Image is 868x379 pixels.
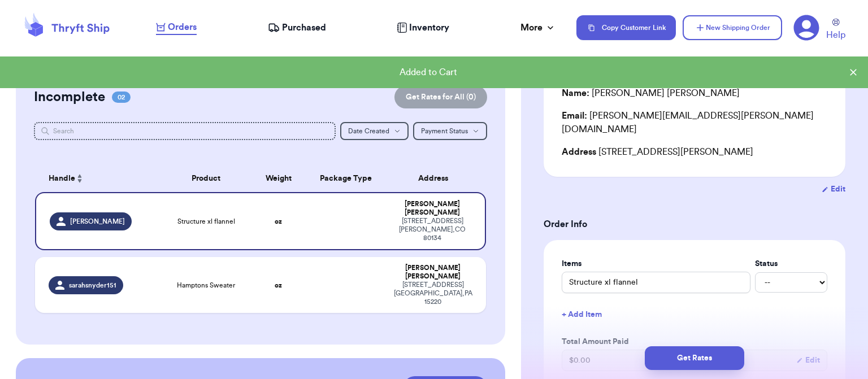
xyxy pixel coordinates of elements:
span: Email: [562,111,587,120]
span: sarahsnyder151 [69,281,116,290]
span: Hamptons Sweater [177,281,235,290]
div: [PERSON_NAME] [PERSON_NAME] [562,86,740,100]
span: Inventory [409,21,449,34]
span: Payment Status [421,128,468,134]
button: Payment Status [413,122,487,140]
input: Search [34,122,336,140]
th: Address [387,165,486,192]
div: [PERSON_NAME][EMAIL_ADDRESS][PERSON_NAME][DOMAIN_NAME] [562,109,827,136]
div: [PERSON_NAME] [PERSON_NAME] [393,264,472,281]
a: Purchased [268,21,326,34]
span: Structure xl flannel [177,217,235,226]
span: Orders [168,20,197,34]
strong: oz [275,282,282,289]
div: [PERSON_NAME] [PERSON_NAME] [393,200,471,217]
h2: Incomplete [34,88,105,106]
a: Inventory [397,21,449,34]
span: Name: [562,89,589,98]
button: Sort ascending [75,172,84,185]
div: More [520,21,556,34]
span: Purchased [282,21,326,34]
strong: oz [275,218,282,225]
label: Status [755,258,827,269]
th: Package Type [306,165,387,192]
span: Help [826,28,845,42]
div: Added to Cart [9,66,848,79]
a: Help [826,19,845,42]
div: [STREET_ADDRESS][PERSON_NAME] [562,145,827,159]
label: Total Amount Paid [562,336,827,347]
button: Copy Customer Link [576,15,676,40]
button: + Add Item [557,302,832,327]
th: Weight [251,165,306,192]
div: [STREET_ADDRESS] [GEOGRAPHIC_DATA] , PA 15220 [393,281,472,306]
label: Items [562,258,750,269]
button: Edit [822,184,845,195]
span: 02 [112,92,131,103]
h3: Order Info [544,217,845,231]
button: New Shipping Order [683,15,782,40]
button: Date Created [340,122,409,140]
a: Orders [156,20,197,35]
span: Handle [49,173,75,185]
span: Date Created [348,128,389,134]
span: Address [562,147,596,156]
button: Get Rates for All (0) [394,86,487,108]
button: Get Rates [645,346,744,370]
th: Product [161,165,251,192]
span: [PERSON_NAME] [70,217,125,226]
div: [STREET_ADDRESS] [PERSON_NAME] , CO 80134 [393,217,471,242]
